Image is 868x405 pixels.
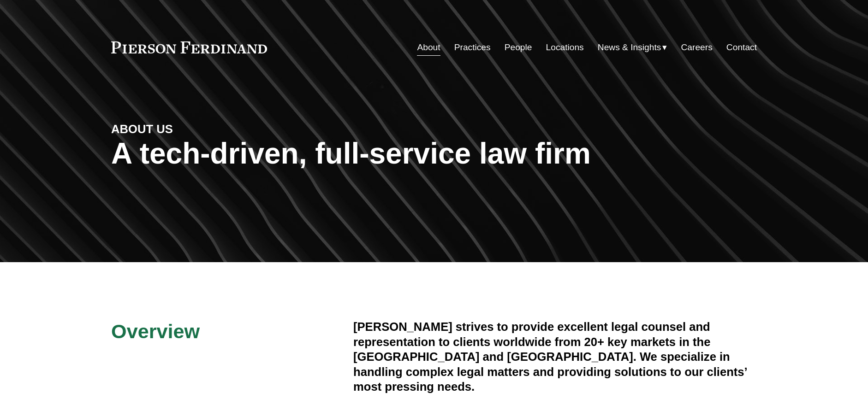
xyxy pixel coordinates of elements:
[505,39,532,56] a: People
[111,320,200,342] span: Overview
[111,123,173,135] strong: ABOUT US
[681,39,713,56] a: Careers
[598,39,667,56] a: folder dropdown
[598,40,661,56] span: News & Insights
[546,39,584,56] a: Locations
[417,39,440,56] a: About
[454,39,491,56] a: Practices
[726,39,757,56] a: Contact
[111,137,757,170] h1: A tech-driven, full-service law firm
[353,319,757,394] h4: [PERSON_NAME] strives to provide excellent legal counsel and representation to clients worldwide ...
